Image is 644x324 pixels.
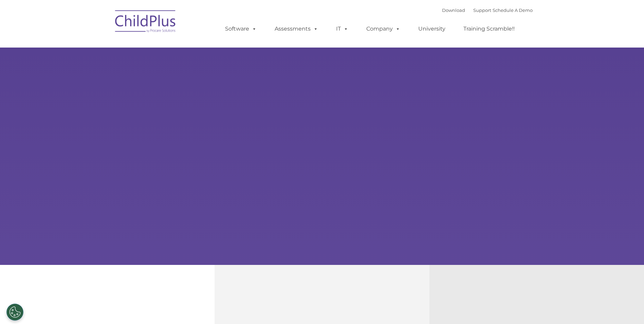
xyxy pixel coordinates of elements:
a: Support [473,7,491,13]
a: Software [218,22,263,36]
a: University [411,22,452,36]
a: IT [329,22,355,36]
a: Download [442,7,465,13]
a: Training Scramble!! [457,22,521,36]
a: Assessments [268,22,325,36]
a: Company [360,22,407,36]
iframe: Chat Widget [533,251,644,324]
button: Cookies Settings [6,304,23,321]
a: Schedule A Demo [493,7,533,13]
img: ChildPlus by Procare Solutions [112,5,180,39]
font: | [442,7,533,13]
